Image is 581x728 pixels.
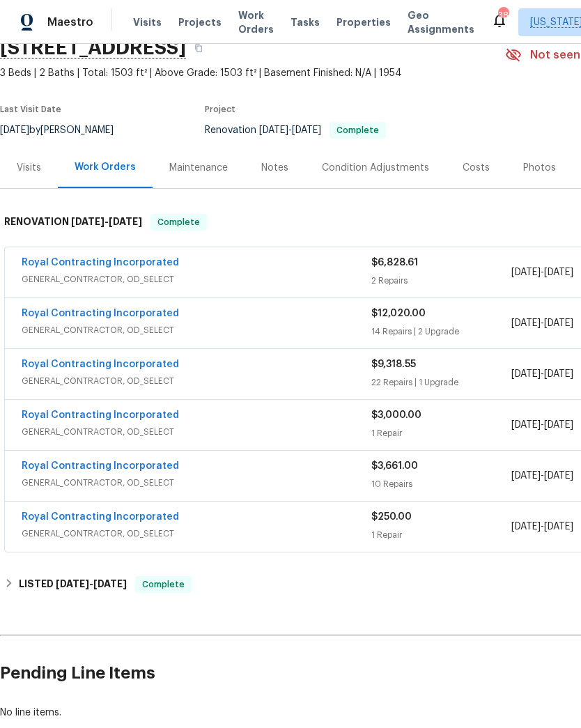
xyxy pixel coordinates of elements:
[544,369,573,379] span: [DATE]
[259,125,321,135] span: -
[261,161,288,175] div: Notes
[22,425,371,439] span: GENERAL_CONTRACTOR, OD_SELECT
[371,375,511,389] div: 22 Repairs | 1 Upgrade
[371,359,416,369] span: $9,318.55
[511,265,573,279] span: -
[56,579,89,589] span: [DATE]
[371,325,511,339] div: 14 Repairs | 2 Upgrade
[371,477,511,491] div: 10 Repairs
[137,578,190,591] span: Complete
[544,522,573,532] span: [DATE]
[22,410,179,420] a: Royal Contracting Incorporated
[511,316,573,330] span: -
[4,214,142,231] h6: RENOVATION
[371,528,511,542] div: 1 Repair
[371,512,412,522] span: $250.00
[544,420,573,430] span: [DATE]
[22,309,179,318] a: Royal Contracting Incorporated
[371,426,511,440] div: 1 Repair
[71,217,142,226] span: -
[22,258,179,268] a: Royal Contracting Incorporated
[259,125,288,135] span: [DATE]
[498,8,508,22] div: 38
[75,160,136,174] div: Work Orders
[93,579,127,589] span: [DATE]
[511,418,573,432] span: -
[371,461,418,471] span: $3,661.00
[511,268,541,277] span: [DATE]
[19,576,127,593] h6: LISTED
[152,215,206,229] span: Complete
[371,274,511,288] div: 2 Repairs
[511,522,541,532] span: [DATE]
[463,161,490,175] div: Costs
[22,512,179,522] a: Royal Contracting Incorporated
[22,461,179,471] a: Royal Contracting Incorporated
[205,125,386,135] span: Renovation
[523,161,556,175] div: Photos
[133,15,162,29] span: Visits
[511,369,541,379] span: [DATE]
[22,323,371,337] span: GENERAL_CONTRACTOR, OD_SELECT
[17,161,41,175] div: Visits
[331,126,385,134] span: Complete
[169,161,228,175] div: Maintenance
[511,318,541,328] span: [DATE]
[238,8,274,36] span: Work Orders
[408,8,474,36] span: Geo Assignments
[371,410,421,420] span: $3,000.00
[544,471,573,481] span: [DATE]
[544,268,573,277] span: [DATE]
[511,520,573,534] span: -
[22,527,371,541] span: GENERAL_CONTRACTOR, OD_SELECT
[56,579,127,589] span: -
[511,471,541,481] span: [DATE]
[511,469,573,483] span: -
[292,125,321,135] span: [DATE]
[109,217,142,226] span: [DATE]
[178,15,222,29] span: Projects
[371,258,418,268] span: $6,828.61
[336,15,391,29] span: Properties
[322,161,429,175] div: Condition Adjustments
[22,476,371,490] span: GENERAL_CONTRACTOR, OD_SELECT
[511,367,573,381] span: -
[47,15,93,29] span: Maestro
[511,420,541,430] span: [DATE]
[186,36,211,61] button: Copy Address
[290,17,320,27] span: Tasks
[22,374,371,388] span: GENERAL_CONTRACTOR, OD_SELECT
[71,217,104,226] span: [DATE]
[371,309,426,318] span: $12,020.00
[22,359,179,369] a: Royal Contracting Incorporated
[22,272,371,286] span: GENERAL_CONTRACTOR, OD_SELECT
[544,318,573,328] span: [DATE]
[205,105,235,114] span: Project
